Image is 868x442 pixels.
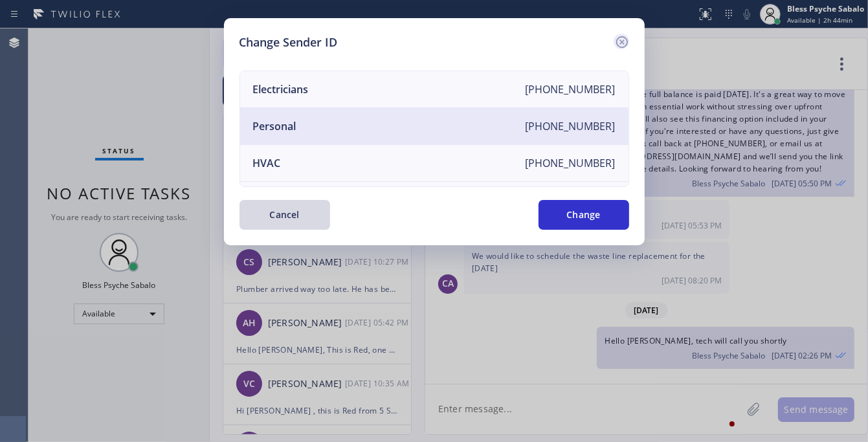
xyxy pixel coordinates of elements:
div: [PHONE_NUMBER] [526,119,616,133]
div: Electricians [253,82,309,96]
button: Change [539,200,629,230]
div: [PHONE_NUMBER] [526,156,616,170]
button: Cancel [239,200,330,230]
h5: Change Sender ID [239,34,338,51]
div: HVAC [253,156,281,170]
div: Personal [253,119,296,133]
div: [PHONE_NUMBER] [526,82,616,96]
